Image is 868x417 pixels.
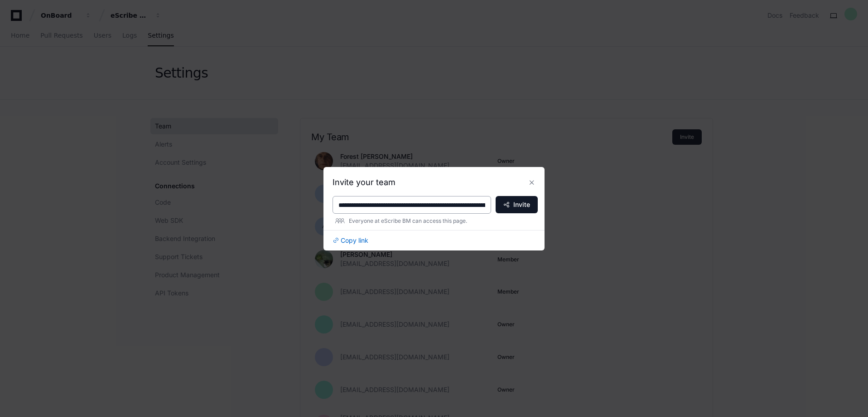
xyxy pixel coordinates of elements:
[341,236,368,245] span: Copy link
[513,200,530,209] span: Invite
[349,217,467,225] span: Everyone at eScribe BM can access this page.
[333,236,368,245] button: Copy link
[333,177,395,187] span: Invite your team
[496,196,538,213] button: Invite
